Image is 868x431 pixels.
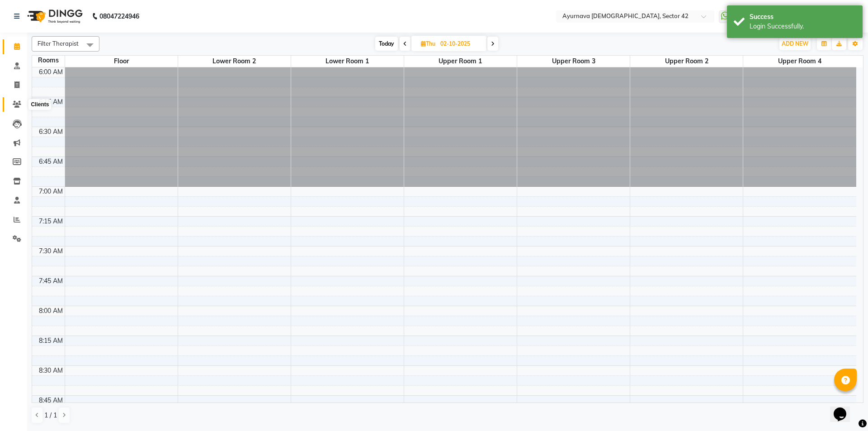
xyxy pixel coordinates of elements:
div: 8:15 AM [37,336,65,346]
span: Upper room 2 [630,56,743,67]
iframe: chat widget [830,395,859,422]
span: Today [375,37,398,51]
div: 6:30 AM [37,127,65,137]
div: 6:45 AM [37,157,65,166]
span: ADD NEW [782,40,808,47]
div: Clients [28,99,51,110]
button: ADD NEW [779,38,811,50]
span: Lower Room 1 [291,56,404,67]
span: Thu [419,40,438,47]
div: 6:00 AM [37,67,65,77]
div: 7:00 AM [37,187,65,196]
div: 8:45 AM [37,396,65,405]
b: 08047224946 [99,4,139,29]
div: Login Successfully. [750,22,856,31]
div: 8:30 AM [37,366,65,375]
span: Filter Therapist [38,40,79,47]
div: 8:00 AM [37,306,65,316]
div: 7:45 AM [37,276,65,286]
img: logo [23,4,85,29]
div: 7:15 AM [37,217,65,226]
span: 1 / 1 [44,411,57,420]
div: Success [750,12,856,22]
div: 7:30 AM [37,246,65,256]
span: Floor [65,56,178,67]
span: Lower Room 2 [178,56,291,67]
div: Rooms [32,56,65,65]
span: Upper room 1 [404,56,517,67]
span: Upper room 3 [517,56,630,67]
span: Upper room 4 [743,56,856,67]
input: 2025-10-02 [438,37,483,51]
